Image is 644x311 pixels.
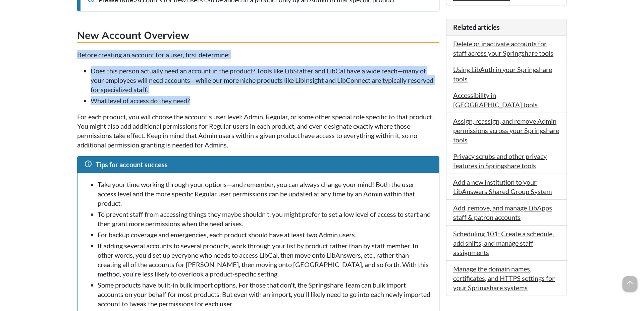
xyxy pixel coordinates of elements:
[96,161,168,169] span: Tips for account success
[98,280,432,308] li: Some products have built-in bulk import options. For those that don't, the Springshare Team can b...
[453,152,547,170] a: Privacy scrubs and other privacy features in Springshare tools
[453,23,500,31] span: Related articles
[77,28,439,43] h3: New Account Overview
[623,276,637,291] span: arrow_upward
[453,65,552,83] a: Using LibAuth in your Springshare tools
[98,230,432,239] li: For backup coverage and emergencies, each product should have at least two Admin users.
[623,277,637,285] a: arrow_upward
[77,112,439,149] p: For each product, you will choose the account's user level: Admin, Regular, or some other special...
[98,180,432,208] li: Take your time working through your options—and remember, you can always change your mind! Both t...
[98,209,432,228] li: To prevent staff from accessing things they maybe shouldn't, you might prefer to set a low level ...
[453,230,554,256] a: Scheduling 101: Create a schedule, add shifts, and manage staff assignments
[453,265,555,292] a: Manage the domain names, certificates, and HTTPS settings for your Springshare systems
[453,178,552,195] a: Add a new institution to your LibAnswers Shared Group System
[453,204,552,221] a: Add, remove, and manage LibApps staff & patron accounts
[91,96,439,105] li: What level of access do they need?
[98,241,432,278] li: If adding several accounts to several products, work through your list by product rather than by ...
[453,91,538,109] a: Accessibility in [GEOGRAPHIC_DATA] tools
[453,117,559,144] a: Assign, reassign, and remove Admin permissions across your Springshare tools
[453,40,553,57] a: Delete or inactivate accounts for staff across your Springshare tools
[77,50,439,59] p: Before creating an account for a user, first determine:
[91,66,439,94] li: Does this person actually need an account in the product? Tools like LibStaffer and LibCal have a...
[84,160,92,168] span: info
